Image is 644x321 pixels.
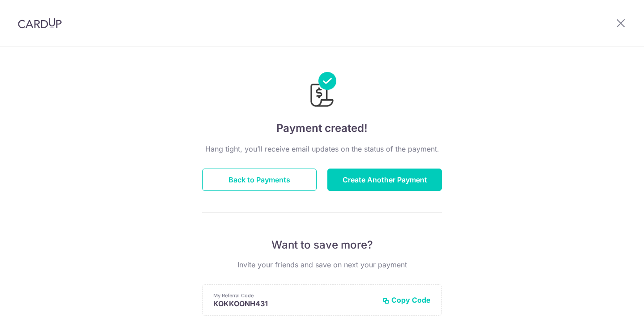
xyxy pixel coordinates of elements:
h4: Payment created! [202,120,442,136]
button: Back to Payments [202,169,317,191]
button: Copy Code [382,296,431,304]
p: Hang tight, you’ll receive email updates on the status of the payment. [202,144,442,154]
img: CardUp [18,18,62,29]
img: Payments [308,72,336,110]
button: Create Another Payment [327,169,442,191]
p: Invite your friends and save on next your payment [202,259,442,270]
p: KOKKOONH431 [213,299,375,308]
p: Want to save more? [202,238,442,252]
p: My Referral Code [213,292,375,299]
